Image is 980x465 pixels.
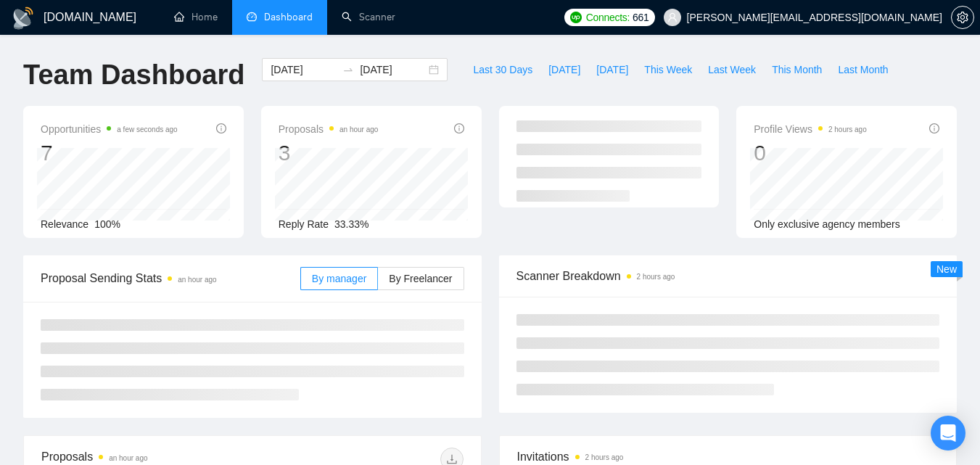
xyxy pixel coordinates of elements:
input: End date [360,62,426,78]
a: searchScanner [342,11,395,23]
span: Proposal Sending Stats [41,269,300,287]
button: This Month [764,58,830,81]
span: By Freelancer [389,273,452,284]
span: This Week [644,62,692,78]
time: a few seconds ago [117,125,177,133]
div: 0 [754,139,867,167]
span: Last Month [838,62,888,78]
span: info-circle [929,123,939,133]
button: Last Week [700,58,764,81]
img: logo [12,7,35,30]
span: [DATE] [596,62,628,78]
span: Relevance [41,218,88,230]
span: setting [952,12,973,23]
span: to [342,64,354,75]
time: 2 hours ago [637,273,675,281]
span: info-circle [454,123,464,133]
span: Proposals [279,120,379,138]
span: 100% [94,218,120,230]
span: Connects: [586,9,630,25]
button: Last 30 Days [465,58,540,81]
span: [DATE] [548,62,580,78]
span: Reply Rate [279,218,329,230]
div: 3 [279,139,379,167]
time: an hour ago [339,125,378,133]
h1: Team Dashboard [23,58,244,92]
button: Last Month [830,58,896,81]
span: user [667,12,678,22]
div: Open Intercom Messenger [931,416,965,450]
span: Last Week [708,62,756,78]
button: [DATE] [540,58,588,81]
button: [DATE] [588,58,636,81]
span: Scanner Breakdown [516,267,940,285]
div: 7 [41,139,178,167]
span: info-circle [216,123,226,133]
span: swap-right [342,64,354,75]
time: an hour ago [178,276,216,284]
button: This Week [636,58,700,81]
span: By manager [312,273,366,284]
span: This Month [772,62,822,78]
span: Dashboard [264,11,313,23]
button: setting [951,6,974,29]
time: an hour ago [109,454,147,462]
span: 33.33% [334,218,368,230]
span: dashboard [247,12,257,22]
a: homeHome [174,11,218,23]
img: upwork-logo.png [570,12,582,23]
time: 2 hours ago [585,453,624,461]
span: Profile Views [754,120,867,138]
span: Last 30 Days [473,62,532,78]
time: 2 hours ago [828,125,867,133]
span: New [936,263,957,275]
span: 661 [633,9,648,25]
span: Opportunities [41,120,178,138]
input: Start date [271,62,337,78]
a: setting [951,12,974,23]
span: Only exclusive agency members [754,218,900,230]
